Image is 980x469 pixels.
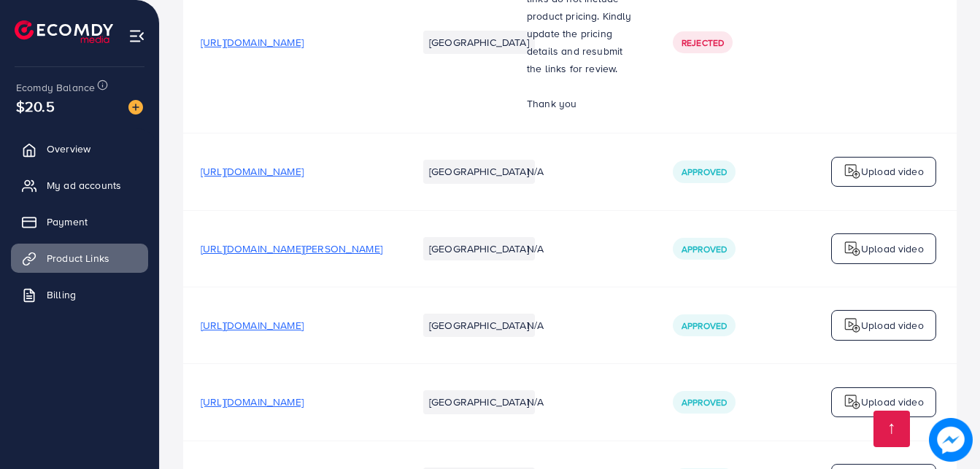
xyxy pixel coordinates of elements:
[201,241,382,256] span: [URL][DOMAIN_NAME][PERSON_NAME]
[423,160,535,183] li: [GEOGRAPHIC_DATA]
[16,80,95,95] span: Ecomdy Balance
[15,20,113,43] img: logo
[423,31,535,54] li: [GEOGRAPHIC_DATA]
[201,318,304,333] span: [URL][DOMAIN_NAME]
[47,142,90,156] span: Overview
[861,393,924,411] p: Upload video
[11,134,148,163] a: Overview
[527,395,544,409] span: N/A
[682,36,724,49] span: Rejected
[682,319,727,332] span: Approved
[527,164,544,179] span: N/A
[929,418,973,462] img: image
[423,237,535,260] li: [GEOGRAPHIC_DATA]
[527,318,544,333] span: N/A
[47,251,109,265] span: Product Links
[47,178,121,193] span: My ad accounts
[201,395,304,409] span: [URL][DOMAIN_NAME]
[201,35,304,50] span: [URL][DOMAIN_NAME]
[47,287,76,302] span: Billing
[844,163,861,180] img: logo
[128,28,145,44] img: menu
[423,314,535,337] li: [GEOGRAPHIC_DATA]
[527,95,638,112] p: Thank you
[527,241,544,256] span: N/A
[861,163,924,180] p: Upload video
[682,166,727,178] span: Approved
[861,317,924,334] p: Upload video
[16,96,55,117] span: $20.5
[844,393,861,411] img: logo
[682,243,727,255] span: Approved
[11,171,148,200] a: My ad accounts
[844,240,861,257] img: logo
[844,317,861,334] img: logo
[682,396,727,408] span: Approved
[128,100,143,115] img: image
[11,244,148,273] a: Product Links
[861,240,924,257] p: Upload video
[11,280,148,309] a: Billing
[11,207,148,236] a: Payment
[423,390,535,414] li: [GEOGRAPHIC_DATA]
[47,214,88,229] span: Payment
[201,164,304,179] span: [URL][DOMAIN_NAME]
